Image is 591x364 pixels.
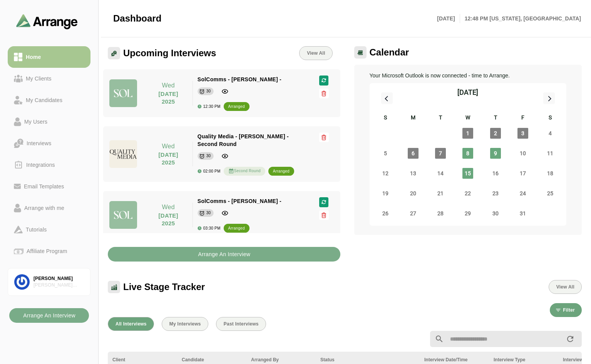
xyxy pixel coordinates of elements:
[435,168,446,179] span: Tuesday, October 14, 2025
[462,148,473,159] span: Wednesday, October 8, 2025
[435,148,446,159] span: Tuesday, October 7, 2025
[299,46,332,60] a: View All
[435,188,446,199] span: Tuesday, October 21, 2025
[306,50,325,56] span: View All
[198,198,281,204] span: SolComms - [PERSON_NAME] -
[198,226,221,230] div: 03:30 PM
[517,188,528,199] span: Friday, October 24, 2025
[462,208,473,219] span: Wednesday, October 29, 2025
[228,103,245,111] div: arranged
[517,128,528,139] span: Friday, October 3, 2025
[109,140,137,168] img: quality_media_logo.jpg
[8,46,90,68] a: Home
[8,240,90,262] a: Affiliate Program
[198,104,221,109] div: 12:30 PM
[517,208,528,219] span: Friday, October 31, 2025
[408,168,419,179] span: Monday, October 13, 2025
[149,81,188,90] p: Wed
[198,76,281,82] span: SolComms - [PERSON_NAME] -
[9,308,89,323] button: Arrange An Interview
[16,14,78,29] img: arrangeai-name-small-logo.4d2b8aee.svg
[370,71,567,80] p: Your Microsoft Outlook is now connected - time to Arrange.
[462,128,473,139] span: Wednesday, October 1, 2025
[408,188,419,199] span: Monday, October 20, 2025
[223,321,259,327] span: Past Interviews
[23,308,75,323] b: Arrange An Interview
[563,307,575,313] span: Filter
[206,152,211,160] div: 30
[115,321,147,327] span: All Interviews
[182,356,242,363] div: Candidate
[224,167,265,176] div: Second Round
[550,303,582,317] button: Filter
[109,79,137,107] img: solcomms_logo.jpg
[490,188,501,199] span: Thursday, October 23, 2025
[23,160,58,169] div: Integrations
[490,208,501,219] span: Thursday, October 30, 2025
[462,188,473,199] span: Wednesday, October 22, 2025
[545,128,556,139] span: Saturday, October 4, 2025
[517,168,528,179] span: Friday, October 17, 2025
[23,247,70,256] div: Affiliate Program
[8,154,90,176] a: Integrations
[556,284,574,290] span: View All
[273,168,290,175] div: arranged
[490,148,501,159] span: Thursday, October 9, 2025
[198,169,221,173] div: 02:00 PM
[21,117,50,126] div: My Users
[380,148,391,159] span: Sunday, October 5, 2025
[380,188,391,199] span: Sunday, October 19, 2025
[494,356,554,363] div: Interview Type
[545,188,556,199] span: Saturday, October 25, 2025
[112,356,172,363] div: Client
[537,113,564,123] div: S
[23,96,65,105] div: My Candidates
[33,275,84,282] div: [PERSON_NAME]
[427,113,454,123] div: T
[372,113,399,123] div: S
[123,47,216,59] span: Upcoming Interviews
[8,89,90,111] a: My Candidates
[437,14,460,23] p: [DATE]
[424,356,484,363] div: Interview Date/Time
[169,321,201,327] span: My Interviews
[206,209,211,217] div: 30
[545,168,556,179] span: Saturday, October 18, 2025
[108,247,340,262] button: Arrange An Interview
[509,113,536,123] div: F
[8,268,90,296] a: [PERSON_NAME][PERSON_NAME] Associates
[21,203,67,213] div: Arrange with me
[149,142,188,151] p: Wed
[435,208,446,219] span: Tuesday, October 28, 2025
[21,182,67,191] div: Email Templates
[408,148,419,159] span: Monday, October 6, 2025
[457,87,478,98] div: [DATE]
[251,356,311,363] div: Arranged By
[206,87,211,95] div: 30
[149,203,188,212] p: Wed
[454,113,482,123] div: W
[549,280,582,294] button: View All
[8,219,90,240] a: Tutorials
[228,225,245,232] div: arranged
[380,208,391,219] span: Sunday, October 26, 2025
[545,148,556,159] span: Saturday, October 11, 2025
[149,151,188,166] p: [DATE] 2025
[460,14,581,23] p: 12:48 PM [US_STATE], [GEOGRAPHIC_DATA]
[162,317,208,331] button: My Interviews
[8,111,90,133] a: My Users
[113,13,161,24] span: Dashboard
[320,356,415,363] div: Status
[109,201,137,229] img: solcomms_logo.jpg
[8,68,90,89] a: My Clients
[198,133,289,147] span: Quality Media - [PERSON_NAME] - Second Round
[380,168,391,179] span: Sunday, October 12, 2025
[149,90,188,106] p: [DATE] 2025
[123,281,205,293] span: Live Stage Tracker
[482,113,509,123] div: T
[108,317,154,331] button: All Interviews
[490,168,501,179] span: Thursday, October 16, 2025
[408,208,419,219] span: Monday, October 27, 2025
[490,128,501,139] span: Thursday, October 2, 2025
[23,139,54,148] div: Interviews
